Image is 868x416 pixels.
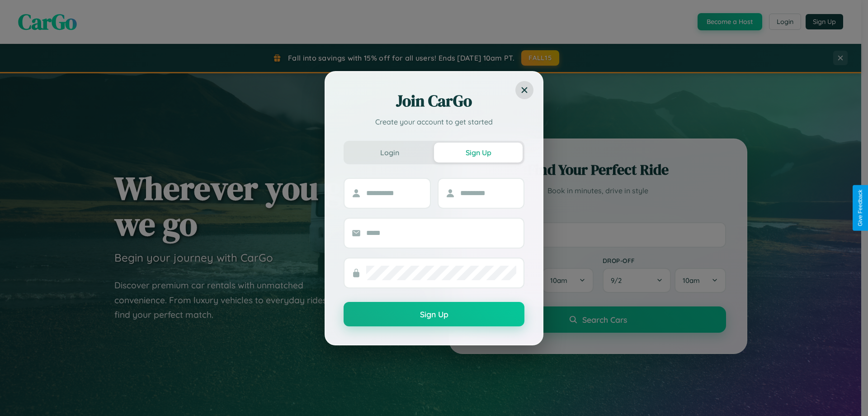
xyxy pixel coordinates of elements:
h2: Join CarGo [344,90,524,112]
div: Give Feedback [857,190,863,226]
button: Login [345,143,434,163]
button: Sign Up [344,302,524,326]
button: Sign Up [434,143,523,163]
p: Create your account to get started [344,116,524,127]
